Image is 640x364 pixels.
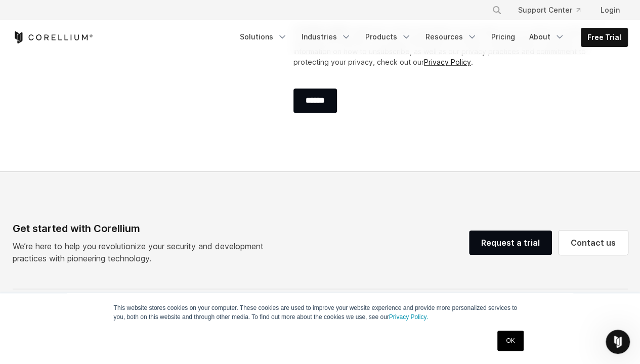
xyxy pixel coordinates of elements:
[419,28,483,46] a: Resources
[389,313,428,321] a: Privacy Policy.
[592,1,628,19] a: Login
[234,28,293,46] a: Solutions
[497,331,523,351] a: OK
[559,231,628,255] a: Contact us
[13,240,272,264] p: We’re here to help you revolutionize your security and development practices with pioneering tech...
[114,303,527,322] p: This website stores cookies on your computer. These cookies are used to improve your website expe...
[469,231,552,255] a: Request a trial
[424,58,471,66] a: Privacy Policy
[480,1,628,19] div: Navigation Menu
[295,28,357,46] a: Industries
[13,221,272,236] div: Get started with Corellium
[13,31,93,43] a: Corellium Home
[581,28,627,47] a: Free Trial
[485,28,521,46] a: Pricing
[359,28,417,46] a: Products
[523,28,571,46] a: About
[606,330,630,354] iframe: Intercom live chat
[234,28,628,47] div: Navigation Menu
[488,1,506,19] button: Search
[510,1,588,19] a: Support Center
